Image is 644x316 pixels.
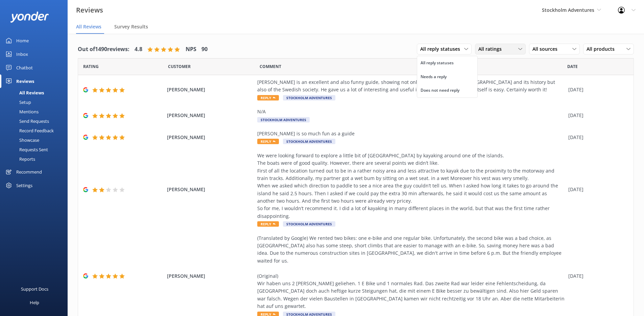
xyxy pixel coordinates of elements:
span: All Reviews [76,23,101,30]
div: Reviews [16,74,34,88]
div: Showcase [4,135,39,145]
span: [PERSON_NAME] [167,86,254,93]
a: Record Feedback [4,126,68,135]
span: Reply [257,139,279,144]
span: Stockholm Adventures [283,139,335,144]
span: Reply [257,95,279,100]
div: Home [16,34,29,47]
span: [PERSON_NAME] [167,186,254,193]
span: Stockholm Adventures [257,117,310,122]
h4: Out of 1490 reviews: [78,45,129,54]
div: [DATE] [568,134,625,141]
span: Stockholm Adventures [283,95,335,100]
div: Needs a reply [421,73,447,80]
div: [DATE] [568,86,625,93]
h4: NPS [186,45,196,54]
div: Mentions [4,107,39,116]
div: [DATE] [568,186,625,193]
div: (Translated by Google) We rented two bikes: one e-bike and one regular bike. Unfortunately, the s... [257,234,565,310]
span: Reply [257,221,279,227]
span: All reply statuses [420,45,464,53]
a: Showcase [4,135,68,145]
a: Requests Sent [4,145,68,154]
a: All Reviews [4,88,68,97]
img: yonder-white-logo.png [10,12,49,23]
span: Question [260,63,281,70]
span: [PERSON_NAME] [167,134,254,141]
div: Setup [4,97,31,107]
span: All products [587,45,619,53]
span: Survey Results [114,23,148,30]
a: Setup [4,97,68,107]
div: Chatbot [16,61,33,74]
div: [PERSON_NAME] is so much fun as a guide [257,130,565,137]
a: Send Requests [4,116,68,126]
div: Settings [16,179,32,192]
span: Date [83,63,99,70]
span: Date [567,63,578,70]
a: Reports [4,154,68,164]
div: All Reviews [4,88,44,97]
div: [DATE] [568,112,625,119]
span: All ratings [478,45,506,53]
div: N/A [257,108,565,115]
div: Reports [4,154,35,164]
div: We were looking forward to explore a little bit of [GEOGRAPHIC_DATA] by kayaking around one of th... [257,152,565,220]
span: Date [168,63,191,70]
div: [PERSON_NAME] is an excellent and also funny guide, showing not only good knowledge of [GEOGRAPHI... [257,78,565,94]
div: Requests Sent [4,145,48,154]
h3: Reviews [76,5,103,16]
span: [PERSON_NAME] [167,112,254,119]
h4: 4.8 [135,45,142,54]
div: Support Docs [21,282,48,296]
div: Inbox [16,47,28,61]
span: [PERSON_NAME] [167,272,254,280]
span: Stockholm Adventures [283,221,335,227]
span: All sources [532,45,562,53]
div: Send Requests [4,116,49,126]
div: Record Feedback [4,126,54,135]
div: [DATE] [568,272,625,280]
span: Stockholm Adventures [542,7,594,13]
h4: 90 [201,45,208,54]
div: Help [30,296,39,309]
div: All reply statuses [421,60,454,66]
div: Recommend [16,165,42,179]
a: Mentions [4,107,68,116]
div: Does not need reply [421,87,459,94]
